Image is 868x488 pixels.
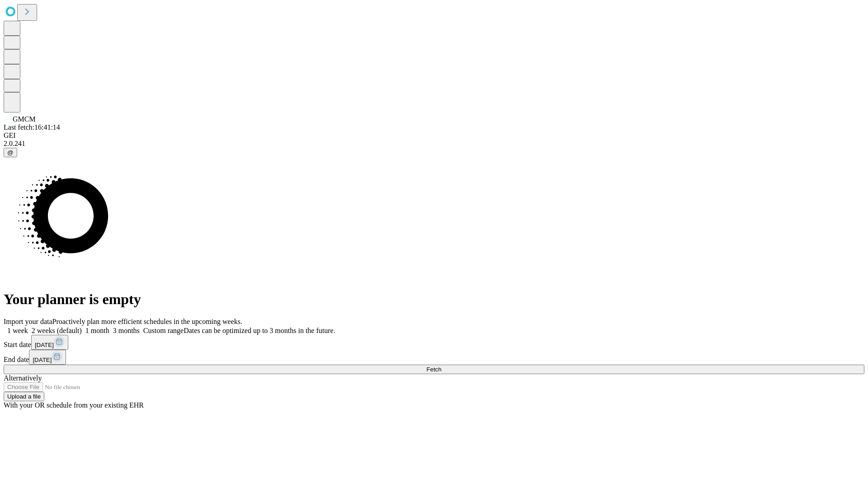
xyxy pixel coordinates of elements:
[4,374,42,382] span: Alternatively
[31,335,68,350] button: [DATE]
[4,131,864,140] div: GEI
[426,366,441,373] span: Fetch
[7,327,28,334] span: 1 week
[4,392,44,401] button: Upload a file
[4,123,60,131] span: Last fetch: 16:41:14
[35,342,54,348] span: [DATE]
[13,115,36,123] span: GMCM
[29,350,66,365] button: [DATE]
[32,327,82,334] span: 2 weeks (default)
[85,327,109,334] span: 1 month
[4,401,144,409] span: With your OR schedule from your existing EHR
[4,365,864,374] button: Fetch
[143,327,184,334] span: Custom range
[4,140,864,148] div: 2.0.241
[4,335,864,350] div: Start date
[33,357,52,363] span: [DATE]
[4,350,864,365] div: End date
[113,327,140,334] span: 3 months
[4,318,52,325] span: Import your data
[184,327,335,334] span: Dates can be optimized up to 3 months in the future.
[52,318,242,325] span: Proactively plan more efficient schedules in the upcoming weeks.
[7,149,14,156] span: @
[4,291,864,308] h1: Your planner is empty
[4,148,17,157] button: @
